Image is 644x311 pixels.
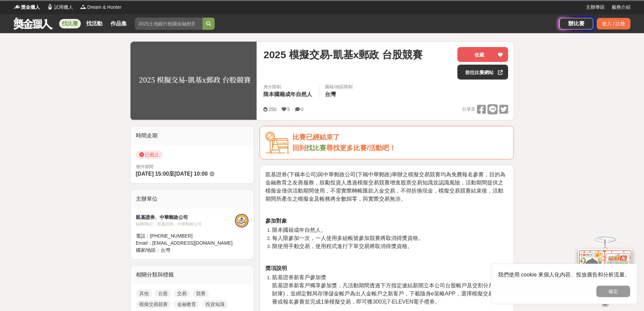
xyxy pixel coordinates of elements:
[287,107,290,112] span: 5
[306,144,326,152] a: 找比賽
[21,4,40,11] span: 獎金獵人
[80,3,87,10] img: Logo
[265,132,289,154] img: Icon
[136,164,153,169] span: 徵件期間
[59,19,81,28] a: 找比賽
[136,214,235,221] div: 凱基證券、中華郵政公司
[130,42,257,120] img: Cover Image
[325,91,336,97] span: 台灣
[87,4,121,11] span: Dream & Hunter
[136,171,169,177] span: [DATE] 15:00
[326,144,396,152] span: 尋找更多比賽/活動吧！
[130,265,254,284] div: 相關分類與標籤
[457,65,508,80] a: 前往比賽網站
[272,274,326,280] span: 凱基證券新客戶參加獎
[136,289,152,297] a: 其他
[272,243,413,249] span: 限使用手動交易，使用程式進行下單交易將取消得獎資格。
[136,300,171,308] a: 模擬交易競賽
[272,227,326,233] span: 限本國籍成年自然人。
[47,3,53,10] img: Logo
[136,221,235,227] div: 協辦/執行： 凱基證券、中華郵政公司
[169,171,174,177] span: 至
[612,4,630,11] a: 服務介紹
[265,172,505,202] span: 凱基證券(下稱本公司)與中華郵政公司(下稱中華郵政)舉辦之模擬交易競賽均為免費報名參賽，目的為金融教育之友善服務，鼓勵投資人透過模擬交易競賽增進股票交易知識並認識風險，活動期間提供之模擬金僅供活...
[263,91,312,97] span: 限本國籍成年自然人
[14,3,20,10] img: Logo
[108,19,129,28] a: 作品集
[597,18,630,29] div: 登入 / 註冊
[135,18,202,30] input: 2025土地銀行校園金融創意挑戰賽：從你出發 開啟智慧金融新頁
[14,4,40,11] a: Logo獎金獵人
[265,218,287,224] strong: 參加對象
[80,4,121,11] a: LogoDream & Hunter
[155,289,171,297] a: 台股
[498,272,630,277] span: 我們使用 cookie 來個人化內容、投放廣告和分析流量。
[47,4,73,11] a: Logo試用獵人
[130,126,254,145] div: 時間走期
[268,107,276,112] span: 250
[272,283,504,305] span: 凱基證券新客戶獨享參加獎，凡活動期間透過下方指定連結新開立本公司台股帳戶及交割分戶帳(e財庫)，並綁定郵局存簿儲金帳戶為出入金帳戶之新客戶，下載隨身e策略APP，選擇模擬交易，註冊或報名參賽並完...
[193,289,209,297] a: 競賽
[136,232,235,240] div: 電話： [PHONE_NUMBER]
[325,84,353,90] div: 國籍/地區限制
[161,247,170,253] span: 台灣
[586,4,605,11] a: 主辦專區
[578,249,632,294] img: d2146d9a-e6f6-4337-9592-8cefde37ba6b.png
[301,107,304,112] span: 0
[174,289,190,297] a: 交易
[263,84,314,90] div: 身分限制
[84,19,105,28] a: 找活動
[130,190,254,208] div: 主辦單位
[596,286,630,297] button: 確定
[265,265,287,271] strong: 獎項說明
[136,151,163,159] span: 已截止
[174,171,208,177] span: [DATE] 10:00
[54,4,73,11] span: 試用獵人
[136,247,161,253] span: 國家/地區：
[292,132,508,143] div: 比賽已經結束了
[462,104,475,114] span: 分享至
[272,235,424,241] span: 每人限參加一次，一人使用多組帳號參加競賽將取消得獎資格。
[263,47,422,62] span: 2025 模擬交易-凱基x郵政 台股競賽
[202,300,228,308] a: 投資知識
[136,240,235,247] div: Email： [EMAIL_ADDRESS][DOMAIN_NAME]
[174,300,199,308] a: 金融教育
[292,144,306,152] span: 回到
[457,47,508,62] button: 收藏
[559,18,593,29] a: 辦比賽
